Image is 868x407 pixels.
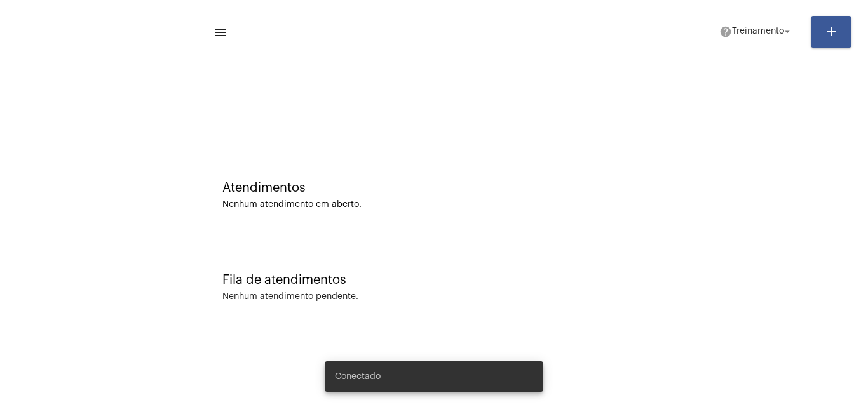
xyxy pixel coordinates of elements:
[222,181,836,195] div: Atendimentos
[222,292,358,302] div: Nenhum atendimento pendente.
[719,25,732,38] mat-icon: help
[214,25,226,40] mat-icon: sidenav icon
[824,24,839,39] mat-icon: add
[712,19,801,44] button: Treinamento
[335,370,381,383] span: Conectado
[782,26,793,37] mat-icon: arrow_drop_down
[222,200,836,210] div: Nenhum atendimento em aberto.
[222,273,836,287] div: Fila de atendimentos
[732,27,784,36] span: Treinamento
